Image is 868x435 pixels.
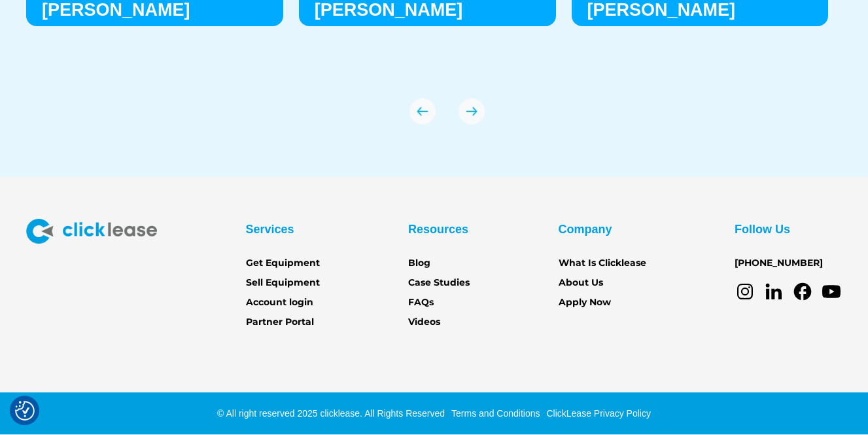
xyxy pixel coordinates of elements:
[246,256,320,271] a: Get Equipment
[559,276,603,290] a: About Us
[735,219,790,240] div: Follow Us
[409,98,436,124] img: arrow Icon
[409,98,436,124] div: previous slide
[246,315,314,330] a: Partner Portal
[559,256,646,271] a: What Is Clicklease
[543,408,651,419] a: ClickLease Privacy Policy
[15,401,35,421] button: Consent Preferences
[408,315,440,330] a: Videos
[217,407,445,420] div: © All right reserved 2025 clicklease. All Rights Reserved
[408,295,434,310] a: FAQs
[246,295,313,310] a: Account login
[448,408,540,419] a: Terms and Conditions
[559,219,612,240] div: Company
[559,295,611,310] a: Apply Now
[26,219,157,244] img: Clicklease logo
[408,276,470,290] a: Case Studies
[459,98,485,124] img: arrow Icon
[246,276,320,290] a: Sell Equipment
[459,98,485,124] div: next slide
[408,256,430,271] a: Blog
[735,256,823,271] a: [PHONE_NUMBER]
[246,219,294,240] div: Services
[15,401,35,421] img: Revisit consent button
[408,219,468,240] div: Resources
